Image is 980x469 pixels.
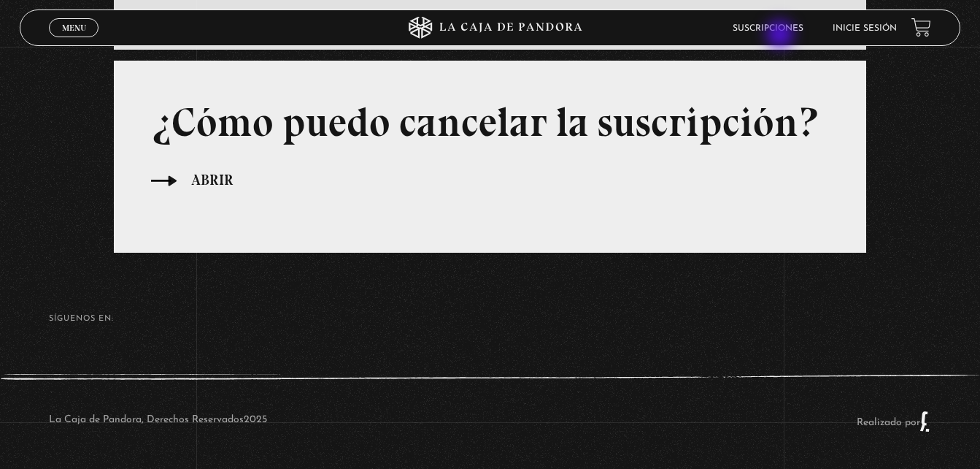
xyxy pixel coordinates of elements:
[911,18,931,37] a: View your shopping cart
[733,24,803,33] a: Suscripciones
[57,36,91,46] span: Cerrar
[49,411,267,432] p: La Caja de Pandora, Derechos Reservados 2025
[49,315,931,323] h4: SÍguenos en:
[833,24,897,33] a: Inicie sesión
[191,169,234,191] span: Abrir
[62,23,86,32] span: Menu
[857,417,931,428] a: Realizado por
[151,98,828,193] a: ¿Cómo puedo cancelar la suscripción? Abrir
[151,98,828,147] h3: ¿Cómo puedo cancelar la suscripción?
